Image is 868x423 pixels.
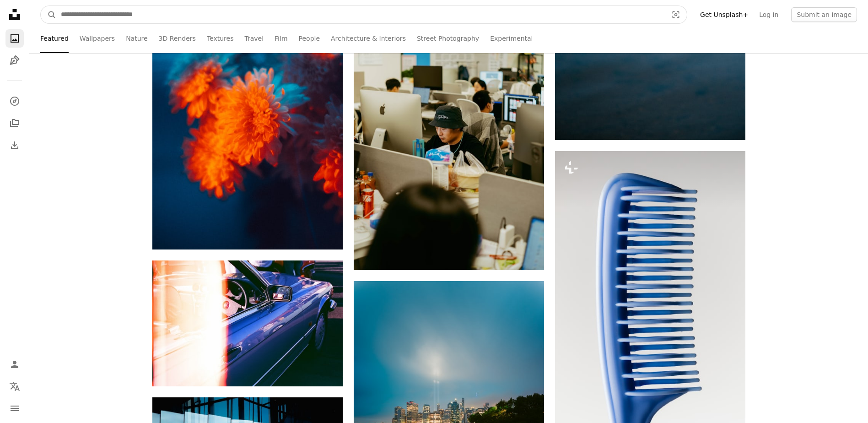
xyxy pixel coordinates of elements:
button: Search Unsplash [41,6,56,23]
a: 3D Renders [159,24,196,53]
button: Visual search [665,6,687,23]
a: Log in [754,7,784,22]
form: Find visuals sitewide [40,5,687,24]
a: Blue convertible car with vintage film grain effect [152,319,343,327]
a: Textures [207,24,234,53]
a: People [299,24,320,53]
a: Illustrations [5,51,24,70]
a: Travel [244,24,264,53]
a: Film [275,24,287,53]
a: Home — Unsplash [5,5,24,26]
a: A blue comb with white teeth against a light background. [555,290,745,298]
a: Download History [5,136,24,154]
button: Language [5,377,24,396]
a: Wallpapers [80,24,115,53]
a: Get Unsplash+ [695,7,754,22]
a: Nature [126,24,147,53]
button: Menu [5,399,24,418]
img: Blue convertible car with vintage film grain effect [152,260,343,386]
a: Experimental [490,24,533,53]
a: Orange flowers illuminated by vibrant blue and orange light. [152,102,343,110]
a: Photos [5,29,24,48]
a: Collections [5,114,24,132]
a: Street Photography [417,24,479,53]
a: People working at computers in a modern office. [354,123,544,131]
a: Log in / Sign up [5,355,24,374]
a: Explore [5,92,24,110]
button: Submit an image [791,7,857,22]
a: Architecture & Interiors [331,24,406,53]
